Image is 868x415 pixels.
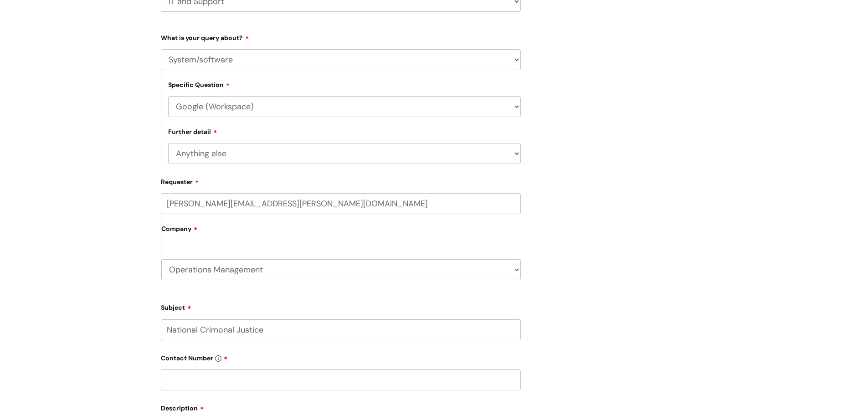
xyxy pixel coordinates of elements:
label: Requester [161,175,521,186]
input: Email [161,193,521,214]
label: Contact Number [161,351,521,362]
label: Description [161,401,521,412]
label: What is your query about? [161,31,521,42]
label: Further detail [168,127,217,136]
label: Company [161,222,521,242]
img: info-icon.svg [215,355,221,362]
label: Specific Question [168,80,230,89]
label: Subject [161,301,521,312]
